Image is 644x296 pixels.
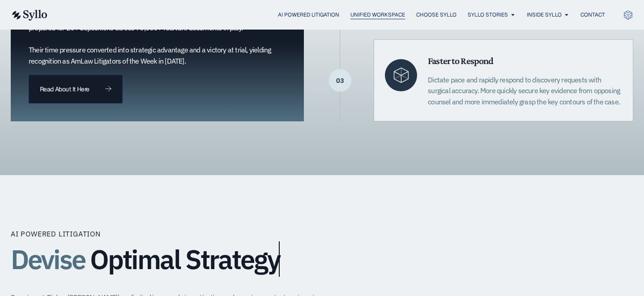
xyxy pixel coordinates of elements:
span: Faster to Respond [428,55,493,66]
a: Inside Syllo [527,11,562,19]
span: Devise [11,241,85,277]
a: Contact [580,11,605,19]
p: Dictate pace and rapidly respond to discovery requests with surgical accuracy. More quickly secur... [428,74,622,107]
p: AI Powered Litigation [11,228,101,239]
nav: Menu [65,11,605,19]
a: Read About It Here [29,75,123,103]
div: Menu Toggle [65,11,605,19]
a: Syllo Stories [468,11,508,19]
p: 03 [329,80,351,81]
span: Optimal Strategy [90,245,280,274]
a: AI Powered Litigation [278,11,339,19]
span: Read About It Here [40,86,89,92]
a: Choose Syllo [416,11,456,19]
img: syllo [11,10,47,21]
a: Unified Workspace [350,11,405,19]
